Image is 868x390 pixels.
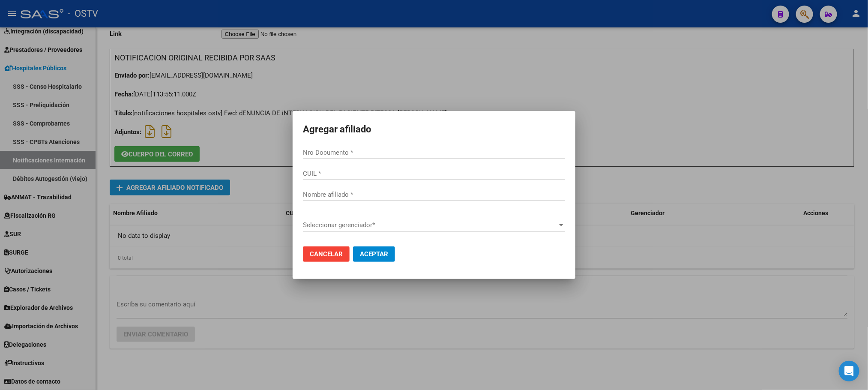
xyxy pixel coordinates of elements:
span: Seleccionar gerenciador [303,221,557,229]
div: Open Intercom Messenger [839,361,859,381]
span: Aceptar [360,250,388,258]
span: Cancelar [310,250,343,258]
button: Cancelar [303,246,350,262]
h2: Agregar afiliado [303,121,565,138]
button: Aceptar [353,246,395,262]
